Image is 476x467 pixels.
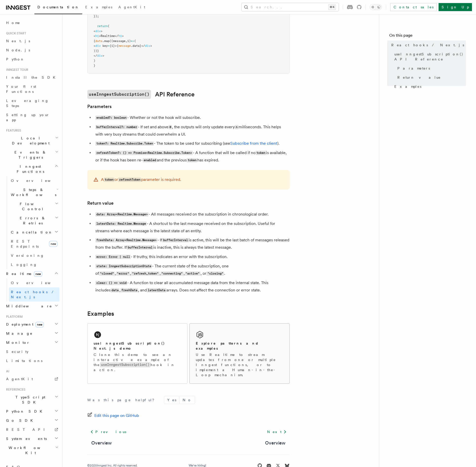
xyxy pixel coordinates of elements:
[6,359,42,363] span: Limitations
[122,34,124,38] span: >
[4,46,59,55] a: Node.js
[4,356,59,365] a: Limitations
[395,73,466,82] a: Return value
[392,82,466,91] a: Examples
[118,34,122,38] span: h1
[4,409,45,414] span: Python SDK
[150,44,152,48] span: >
[9,214,59,228] button: Errors & Retries
[11,253,44,258] span: Versioning
[118,5,145,9] span: AgentKit
[143,158,157,162] code: enabled
[4,68,28,72] span: Inngest tour
[230,141,277,146] a: Subscribe from the client
[95,34,99,38] span: h1
[9,216,55,226] span: Errors & Retries
[390,3,437,11] a: Contact sales
[94,352,181,372] p: Clone this demo to see an interactive example of the hook in action.
[6,377,33,381] span: AgentKit
[9,176,59,185] a: Overview
[95,141,154,146] code: token?: Realtime.Subscribe.Token
[394,52,466,62] span: useInngestSubscription() API Reference
[85,5,112,9] span: Examples
[87,310,114,317] a: Examples
[4,18,59,27] a: Home
[95,281,127,285] code: clear: () => void
[9,237,59,251] a: REST Endpointsnew
[94,54,97,57] span: </
[4,110,59,124] a: Setting up your app
[389,32,466,40] h4: On this page
[95,29,101,33] span: div
[4,176,59,269] div: Inngest Functions
[4,407,59,416] button: Python SDK
[94,149,290,164] li: - A function that will be called if no is available, or if the hook has been re- and the previous...
[94,412,139,419] span: Edit this page on GitHub
[4,164,55,174] span: Inngest Functions
[6,57,25,61] span: Python
[9,278,59,287] a: Overview
[206,271,224,276] code: "closing"
[94,341,181,351] h2: useInngestSubscription() Next.js demo
[4,434,59,443] button: System events
[235,125,238,129] code: n
[11,290,56,299] span: React hooks / Next.js
[397,66,430,71] span: Parameters
[101,29,102,33] span: >
[87,427,129,436] a: Previous
[11,239,39,248] span: REST Endpoints
[134,39,136,43] span: (
[4,436,47,441] span: System events
[9,228,59,237] button: Cancellation
[164,396,179,404] button: Yes
[6,75,58,79] span: Install the SDK
[104,178,114,182] code: token
[4,55,59,64] a: Python
[111,288,119,292] code: data
[9,287,59,302] a: React hooks / Next.js
[34,2,82,14] a: Documentation
[87,323,187,384] a: useInngestSubscription() Next.js demoClone this demo to see an interactive example of theuseInnge...
[99,271,115,276] code: "closed"
[99,34,118,38] span: >Realtime</
[87,90,194,99] a: useInngestSubscription()API Reference
[196,352,283,377] p: Use Realtime to stream updates from one or multiple Inngest functions, or to implement a Human-in...
[180,396,195,404] button: No
[91,439,112,447] a: Overview
[242,3,339,11] button: Search...⌘K
[6,350,29,354] span: Security
[6,20,20,25] span: Home
[94,64,95,67] span: }
[4,347,59,356] a: Security
[94,39,95,43] span: {
[101,176,181,183] p: A or parameter is required.
[87,412,139,419] a: Edit this page on GitHub
[102,44,108,48] span: key
[94,123,290,138] li: - If set and above , the outputs will only update every milliseconds. This helps with very busy s...
[9,251,59,260] a: Versioning
[4,73,59,82] a: Install the SDK
[185,271,201,276] code: "active"
[9,230,53,235] span: Cancellation
[6,428,49,432] span: REST API
[161,271,184,276] code: "connecting"
[95,264,152,268] code: state: InngestSubscriptionState
[94,279,290,294] li: - A function to clear all accumulated message data from the internal state. This includes , , and...
[95,238,157,242] code: freshData: Array<Realtime.Message>
[4,369,9,373] span: AI
[118,44,131,48] span: message
[4,320,59,329] button: Deploymentnew
[168,125,172,129] code: 0
[4,82,59,96] a: Your first Functions
[145,44,150,48] span: div
[34,271,42,277] span: new
[4,315,23,319] span: Platform
[439,3,472,11] a: Sign Up
[4,374,59,384] a: AgentKit
[87,103,112,110] a: Parameters
[187,158,197,162] code: token
[389,40,466,50] a: React hooks / Next.js
[370,4,382,10] button: Toggle dark mode
[189,323,290,384] a: Explore patterns and examplesUse Realtime to stream updates from one or multiple Inngest function...
[110,44,118,48] span: {i}>{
